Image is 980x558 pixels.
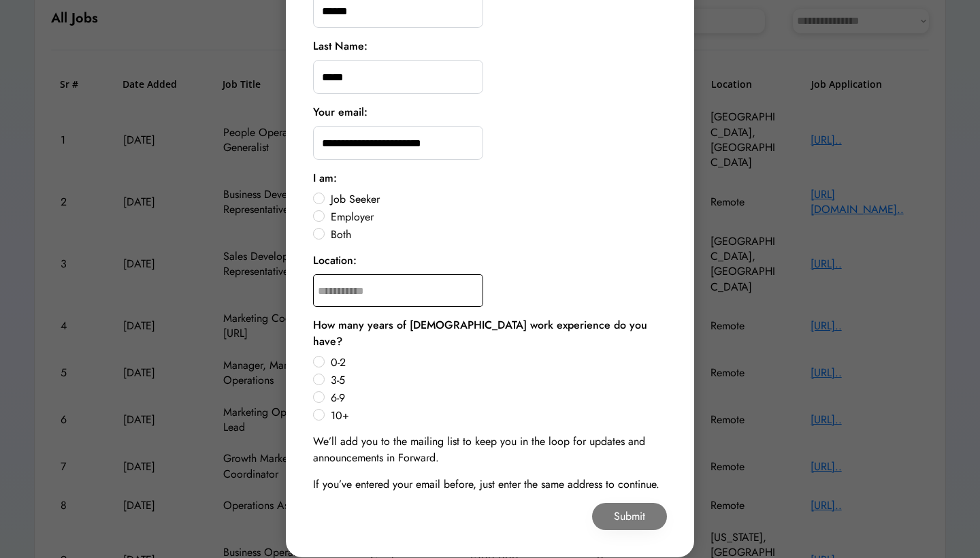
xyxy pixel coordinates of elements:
label: 3-5 [327,375,667,386]
label: 0-2 [327,357,667,368]
label: 6-9 [327,393,667,404]
div: If you’ve entered your email before, just enter the same address to continue. [313,476,659,493]
label: Job Seeker [327,194,667,205]
div: How many years of [DEMOGRAPHIC_DATA] work experience do you have? [313,317,667,350]
div: Location: [313,252,357,269]
label: Employer [327,212,667,223]
label: 10+ [327,410,667,421]
div: We’ll add you to the mailing list to keep you in the loop for updates and announcements in Forward. [313,433,667,466]
label: Both [327,229,667,240]
div: I am: [313,170,337,186]
div: Your email: [313,104,367,120]
button: Submit [592,503,667,530]
div: Last Name: [313,38,367,54]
